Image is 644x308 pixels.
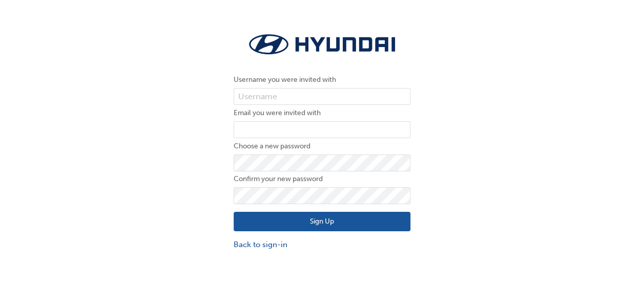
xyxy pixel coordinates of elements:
[234,239,410,251] a: Back to sign-in
[234,88,410,105] input: Username
[234,140,410,152] label: Choose a new password
[234,212,410,231] button: Sign Up
[234,107,410,119] label: Email you were invited with
[234,173,410,185] label: Confirm your new password
[234,31,410,58] img: Trak
[234,74,410,86] label: Username you were invited with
